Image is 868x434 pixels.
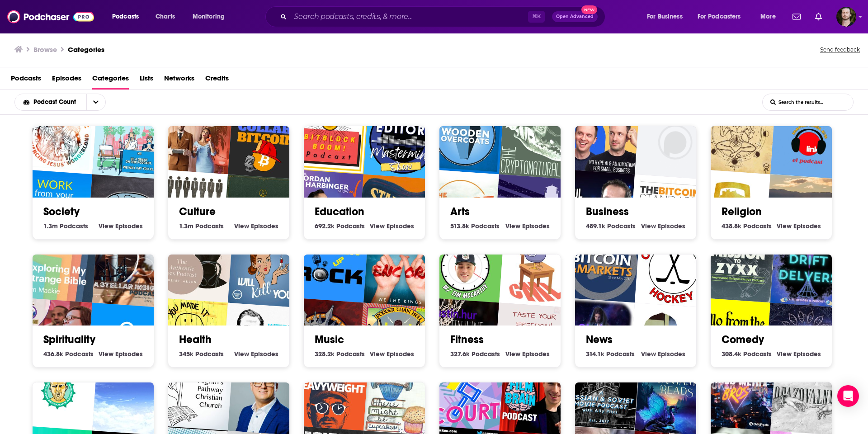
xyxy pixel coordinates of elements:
span: View [99,350,113,358]
span: Podcasts [472,350,500,358]
div: WTK: Encore [363,230,441,308]
a: 438.8k Religion Podcasts [722,222,772,230]
a: 328.2k Music Podcasts [315,350,365,358]
div: Wooden Overcoats [427,97,505,175]
a: Business [586,205,629,218]
span: View [777,222,792,230]
img: STF Network: A Collection of Starfinder Actual Play Content [770,230,848,308]
img: Authentic Sex with Juliet Allen [156,225,233,302]
span: Episodes [793,350,821,358]
span: Episodes [115,222,143,230]
span: 308.4k [722,350,741,358]
button: open menu [641,9,694,24]
a: Credits [205,71,229,90]
span: 692.2k [315,222,335,230]
span: Networks [164,71,194,90]
span: 436.8k [43,350,63,358]
a: 308.4k Comedy Podcasts [722,350,772,358]
h2: Choose List sort [14,94,120,111]
div: The Cryptonaturalist [499,102,577,179]
span: Episodes [387,350,414,358]
span: Episodes [522,222,550,230]
img: Imparables el Podcast [770,102,848,179]
button: open menu [692,9,754,24]
span: View [99,222,113,230]
a: 327.6k Fitness Podcasts [450,350,500,358]
div: Podcast But Outside [92,102,170,179]
div: Cuck My Life Podcast [499,230,577,308]
a: Show notifications dropdown [789,9,804,24]
a: Podcasts [11,71,41,90]
h3: Browse [33,45,57,54]
span: Monitoring [193,10,225,23]
span: Podcasts [195,222,224,230]
a: Podchaser - Follow, Share and Rate Podcasts [7,8,94,25]
a: Religion [722,205,762,218]
img: Your Mom & Dad [156,97,233,175]
a: View Spirituality Episodes [99,350,143,358]
span: Podcasts [112,10,139,23]
span: 489.1k [586,222,605,230]
div: Blue Collar Bitcoin [228,102,306,179]
span: View [641,350,656,358]
a: 513.8k Arts Podcasts [450,222,500,230]
img: Growin' Up Rock [291,225,369,302]
span: Logged in as OutlierAudio [836,7,856,27]
span: Podcasts [743,350,772,358]
span: 345k [179,350,193,358]
img: The BitBlockBoom Bitcoin Podcast [291,97,369,175]
a: View Fitness Episodes [505,350,550,358]
span: For Podcasters [698,10,741,23]
div: Heavyweight [291,353,369,431]
a: View Comedy Episodes [777,350,821,358]
a: Episodes [52,71,81,90]
span: View [234,222,249,230]
a: View Education Episodes [370,222,414,230]
span: Podcasts [65,350,94,358]
span: Podcasts [195,350,224,358]
span: Episodes [387,222,414,230]
a: Education [315,205,364,218]
span: Episodes [658,222,685,230]
a: View Music Episodes [370,350,414,358]
div: Bitcoin & Markets [562,225,640,302]
img: Authority Hacker Podcast – AI & Automation for Small biz & Marketers [562,97,640,175]
a: News [586,333,613,346]
button: open menu [186,9,236,24]
span: View [370,350,385,358]
a: Society [43,205,80,218]
img: 90s Court [427,353,505,431]
img: User Profile [836,7,856,27]
img: Caminhos Do Paganismo [698,97,776,175]
button: Send feedback [817,43,863,56]
img: This Podcast Will Kill You [228,230,306,308]
div: Podcast Editors Mastermind [363,102,441,179]
div: Open Intercom Messenger [837,385,859,407]
span: Episodes [522,350,550,358]
a: 489.1k Business Podcasts [586,222,636,230]
a: Arts [450,205,470,218]
span: Podcast Count [33,99,79,105]
a: Music [315,333,344,346]
a: 692.2k Education Podcasts [315,222,365,230]
span: 513.8k [450,222,469,230]
img: Daily Crypto - Bitcoin, Blockchain, Ethereum, Altcoin & Digital Cryptocurrency World News [635,102,712,179]
a: Categories [68,45,104,54]
img: Pilgrim's Pathway Ministries [156,353,233,431]
a: View Culture Episodes [234,222,278,230]
img: 20TIMinutes: A Mental Health Podcast [427,225,505,302]
a: View Business Episodes [641,222,685,230]
a: Health [179,333,212,346]
span: Podcasts [743,222,772,230]
span: Episodes [115,350,143,358]
a: Lists [140,71,153,90]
